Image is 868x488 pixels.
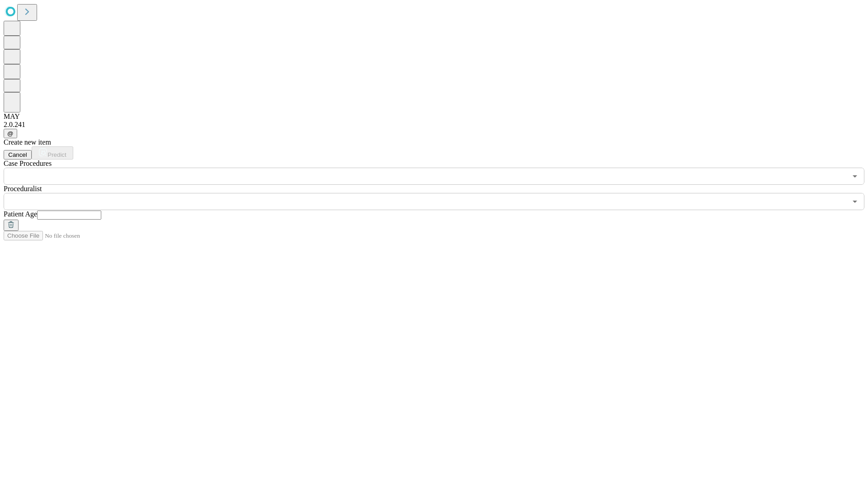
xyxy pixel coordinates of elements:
[849,195,861,208] button: Open
[4,129,17,138] button: @
[47,151,66,158] span: Predict
[7,130,14,137] span: @
[4,210,37,218] span: Patient Age
[8,151,27,158] span: Cancel
[4,138,51,146] span: Create new item
[4,121,864,129] div: 2.0.241
[32,146,73,160] button: Predict
[4,150,32,160] button: Cancel
[4,113,864,121] div: MAY
[4,160,52,167] span: Scheduled Procedure
[4,185,42,192] span: Proceduralist
[849,170,861,183] button: Open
